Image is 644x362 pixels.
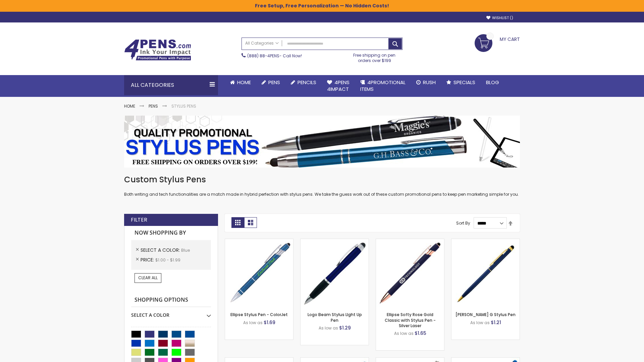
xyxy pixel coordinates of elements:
[486,15,513,20] a: Wishlist
[243,320,263,325] span: As low as
[415,330,426,337] span: $1.65
[124,174,520,197] div: Both writing and tech functionalities are a match made in hybrid perfection with stylus pens. We ...
[225,75,256,90] a: Home
[327,79,350,93] span: 4Pens 4impact
[225,239,293,244] a: Ellipse Stylus Pen - ColorJet-Blue
[298,79,316,86] span: Pencils
[285,75,322,90] a: Pencils
[346,50,403,63] div: Free shipping on pen orders over $199
[181,247,190,253] span: Blue
[301,239,369,244] a: Logo Beam Stylus LIght Up Pen-Blue
[486,79,499,86] span: Blog
[453,79,475,86] span: Specials
[225,239,293,307] img: Ellipse Stylus Pen - ColorJet-Blue
[268,79,280,86] span: Pens
[245,41,279,46] span: All Categories
[441,75,481,90] a: Specials
[231,217,244,228] strong: Grid
[308,312,362,323] a: Logo Beam Stylus LIght Up Pen
[247,53,279,59] a: (888) 88-4PENS
[230,312,288,317] a: Ellipse Stylus Pen - ColorJet
[141,247,181,253] span: Select A Color
[385,312,436,328] a: Ellipse Softy Rose Gold Classic with Stylus Pen - Silver Laser
[376,239,444,307] img: Ellipse Softy Rose Gold Classic with Stylus Pen - Silver Laser-Blue
[135,273,161,283] a: Clear All
[171,103,196,109] strong: Stylus Pens
[131,307,211,318] div: Select A Color
[141,256,155,263] span: Price
[124,75,218,95] div: All Categories
[242,38,282,49] a: All Categories
[423,79,436,86] span: Rush
[491,319,501,326] span: $1.21
[481,75,504,90] a: Blog
[451,239,520,307] img: Meryl G Stylus Pen-Blue
[322,75,355,97] a: 4Pens4impact
[124,174,520,185] h1: Custom Stylus Pens
[247,53,302,59] span: - Call Now!
[256,75,285,90] a: Pens
[301,239,369,307] img: Logo Beam Stylus LIght Up Pen-Blue
[456,220,470,226] label: Sort By
[455,312,516,317] a: [PERSON_NAME] G Stylus Pen
[470,320,490,325] span: As low as
[131,226,211,240] strong: Now Shopping by
[131,216,147,224] strong: Filter
[124,103,135,109] a: Home
[131,293,211,307] strong: Shopping Options
[124,39,191,61] img: 4Pens Custom Pens and Promotional Products
[264,319,275,326] span: $1.69
[319,325,338,331] span: As low as
[138,275,158,281] span: Clear All
[376,239,444,244] a: Ellipse Softy Rose Gold Classic with Stylus Pen - Silver Laser-Blue
[360,79,406,93] span: 4PROMOTIONAL ITEMS
[451,239,520,244] a: Meryl G Stylus Pen-Blue
[237,79,251,86] span: Home
[124,116,520,168] img: Stylus Pens
[149,103,158,109] a: Pens
[411,75,441,90] a: Rush
[355,75,411,97] a: 4PROMOTIONALITEMS
[155,257,180,263] span: $1.00 - $1.99
[339,324,351,331] span: $1.29
[394,330,414,336] span: As low as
